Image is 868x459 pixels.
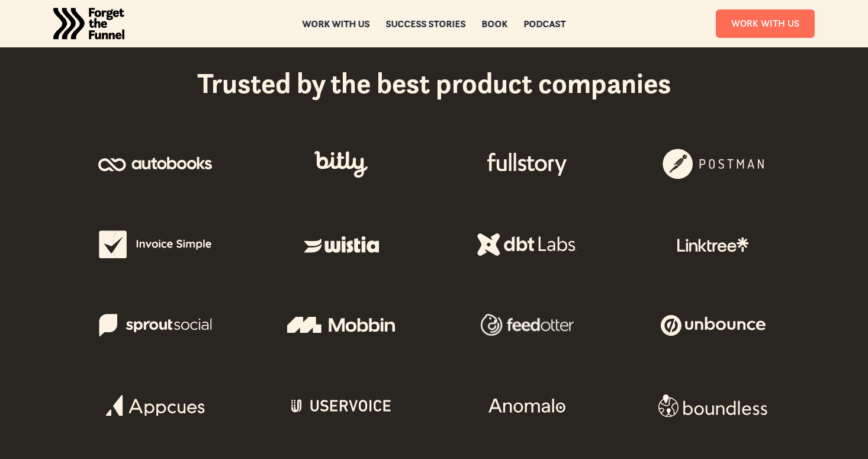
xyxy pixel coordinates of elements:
a: Book [482,20,508,28]
h2: Trusted by the best product companies [197,66,671,101]
a: Work with us [303,20,370,28]
a: Work With Us [716,9,815,37]
a: Podcast [524,20,566,28]
a: Success Stories [386,20,466,28]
